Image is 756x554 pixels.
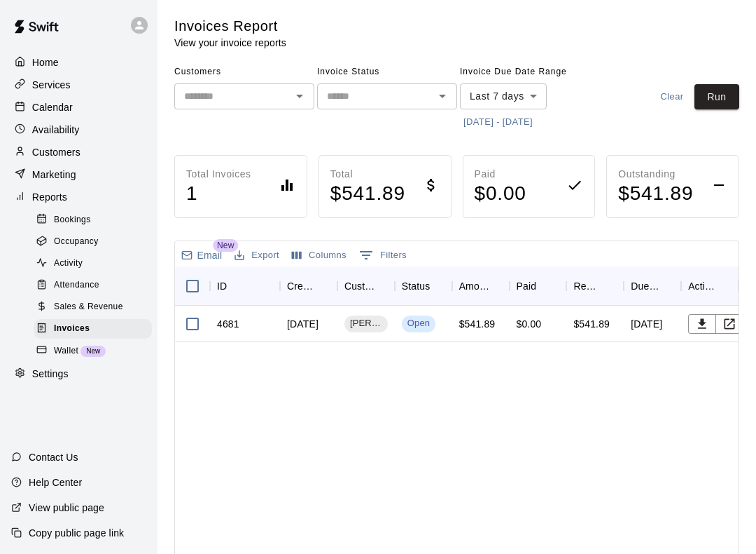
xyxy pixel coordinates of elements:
[460,83,547,109] div: Last 7 days
[566,266,624,306] div: Remaining
[32,145,80,159] p: Customers
[280,266,337,306] div: Created On
[475,167,526,182] p: Paid
[34,275,157,297] a: Attendance
[460,61,582,83] span: Invoice Due Date Range
[227,276,246,296] button: Sort
[536,276,556,296] button: Sort
[32,367,69,381] p: Settings
[290,86,309,106] button: Open
[174,36,286,50] p: View your invoice reports
[54,300,123,314] span: Sales & Revenue
[433,86,452,106] button: Open
[344,266,375,306] div: Customer
[460,112,536,133] button: [DATE] - [DATE]
[34,253,157,275] a: Activity
[11,363,146,384] a: Settings
[344,316,388,332] div: [PERSON_NAME]
[34,210,152,230] div: Bookings
[330,182,405,206] h4: $ 541.89
[54,257,83,271] span: Activity
[34,340,157,362] a: WalletNew
[11,187,146,208] a: Reports
[54,278,99,292] span: Attendance
[80,347,106,355] span: New
[618,167,693,182] p: Outstanding
[11,74,146,95] a: Services
[337,266,395,306] div: Customer
[32,100,73,114] p: Calendar
[573,266,604,306] div: Remaining
[34,297,157,318] a: Sales & Revenue
[32,55,59,69] p: Home
[34,319,152,339] div: Invoices
[11,52,146,73] a: Home
[34,318,157,340] a: Invoices
[11,97,146,118] a: Calendar
[430,276,449,296] button: Sort
[317,61,457,83] span: Invoice Status
[32,123,80,137] p: Availability
[510,266,567,306] div: Paid
[186,167,251,182] p: Total Invoices
[32,78,71,92] p: Services
[618,182,693,206] h4: $ 541.89
[624,306,681,342] div: [DATE]
[688,314,716,334] button: Download PDF
[217,317,239,331] div: 4681
[287,266,318,306] div: Created On
[29,501,104,515] p: View public page
[318,276,337,296] button: Sort
[174,17,286,36] h5: Invoices Report
[715,314,743,334] button: View Invoice
[573,317,610,331] div: $541.89
[459,266,490,306] div: Amount
[34,297,152,317] div: Sales & Revenue
[661,276,681,296] button: Sort
[407,317,430,330] div: Open
[604,276,624,296] button: Sort
[344,317,388,330] span: [PERSON_NAME]
[280,306,337,342] div: [DATE]
[29,450,78,464] p: Contact Us
[174,61,314,83] span: Customers
[681,266,738,306] div: Actions
[34,254,152,273] div: Activity
[375,276,395,296] button: Sort
[54,322,90,336] span: Invoices
[11,119,146,140] a: Availability
[288,245,350,266] button: Select columns
[217,266,227,306] div: ID
[624,266,681,306] div: Due Date
[395,266,452,306] div: Status
[34,232,152,252] div: Occupancy
[29,526,124,540] p: Copy public page link
[34,342,152,361] div: WalletNew
[330,167,405,182] p: Total
[694,84,739,110] button: Run
[210,266,280,306] div: ID
[54,344,78,358] span: Wallet
[197,248,223,262] p: Email
[356,244,410,266] button: Show filters
[11,164,146,185] a: Marketing
[186,182,251,206] h4: 1
[719,276,738,296] button: Sort
[54,235,99,249] span: Occupancy
[54,213,91,227] span: Bookings
[213,239,238,252] span: New
[231,245,283,266] button: Export
[517,317,542,331] div: $0.00
[452,266,510,306] div: Amount
[32,168,76,182] p: Marketing
[475,182,526,206] h4: $ 0.00
[517,266,537,306] div: Paid
[11,142,146,163] div: Customers
[34,209,157,231] a: Bookings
